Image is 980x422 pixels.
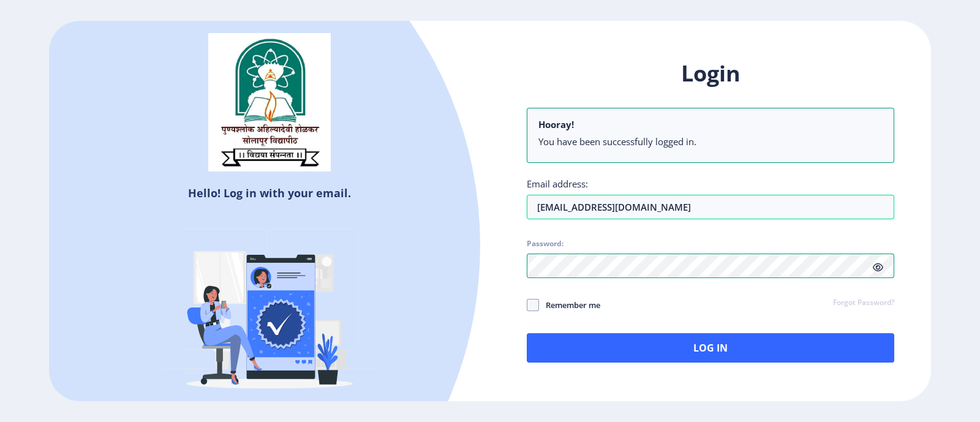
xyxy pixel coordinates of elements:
input: Email address [527,195,894,219]
li: You have been successfully logged in. [538,135,883,148]
label: Password: [527,239,563,249]
label: Email address: [527,178,588,190]
img: sulogo.png [208,33,331,171]
button: Log In [527,333,894,363]
h1: Login [527,59,894,88]
a: Forgot Password? [833,298,894,309]
span: Remember me [539,298,600,312]
b: Hooray! [538,118,574,130]
img: Verified-rafiki.svg [162,205,377,420]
